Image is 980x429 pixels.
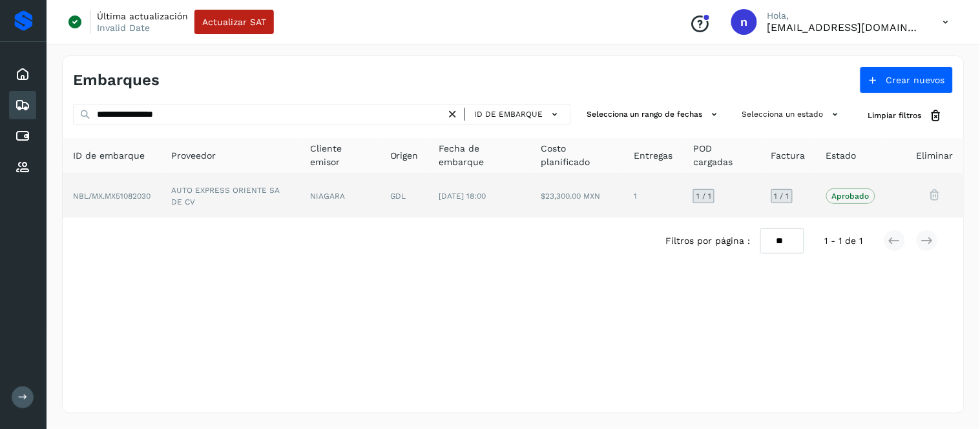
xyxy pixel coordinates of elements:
[886,75,945,85] span: Crear nuevos
[390,149,419,163] span: Origen
[696,192,711,200] span: 1 / 1
[693,142,751,169] span: POD cargadas
[868,110,922,121] span: Limpiar filtros
[9,91,36,119] div: Embarques
[73,71,160,90] h4: Embarques
[775,192,789,200] span: 1 / 1
[771,149,806,163] span: Factura
[767,21,923,34] p: niagara+prod@solvento.mx
[826,149,857,163] span: Estado
[9,122,36,150] div: Cuentas por pagar
[202,17,266,26] span: Actualizar SAT
[194,10,274,34] button: Actualizar SAT
[9,153,36,181] div: Proveedores
[310,142,370,169] span: Cliente emisor
[73,149,145,163] span: ID de embarque
[825,234,863,248] span: 1 - 1 de 1
[9,60,36,88] div: Inicio
[171,149,216,163] span: Proveedor
[300,174,380,218] td: NIAGARA
[439,142,521,169] span: Fecha de embarque
[858,104,954,128] button: Limpiar filtros
[541,142,613,169] span: Costo planificado
[634,149,672,163] span: Entregas
[581,104,727,125] button: Selecciona un rango de fechas
[161,174,300,218] td: AUTO EXPRESS ORIENTE SA DE CV
[470,105,565,124] button: ID de embarque
[439,192,486,201] span: [DATE] 18:00
[917,149,954,163] span: Eliminar
[860,66,954,94] button: Crear nuevos
[737,104,848,125] button: Selecciona un estado
[97,10,188,22] p: Última actualización
[73,192,151,201] span: NBL/MX.MX51082030
[474,108,543,120] span: ID de embarque
[530,174,623,218] td: $23,300.00 MXN
[767,10,923,21] p: Hola,
[97,22,150,34] p: Invalid Date
[623,174,683,218] td: 1
[832,192,870,201] p: Aprobado
[380,174,429,218] td: GDL
[665,234,750,248] span: Filtros por página :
